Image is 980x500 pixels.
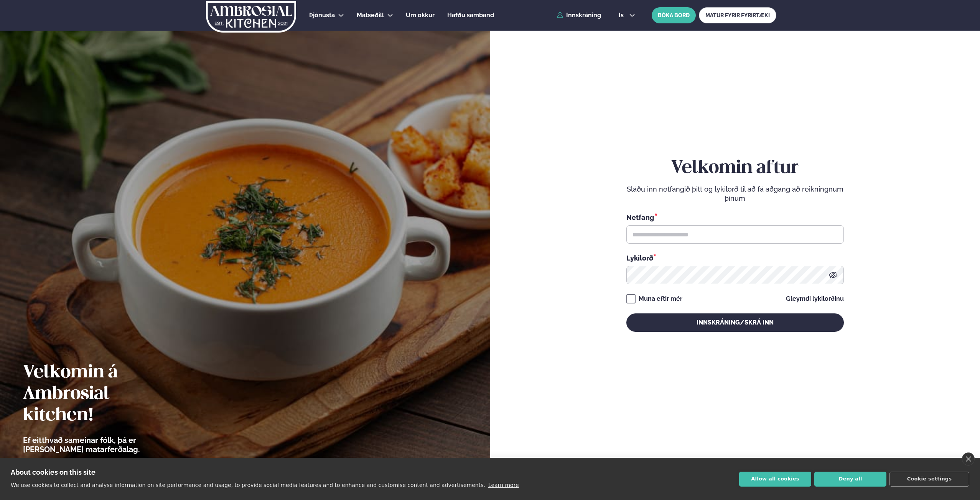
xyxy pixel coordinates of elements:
button: Cookie settings [889,472,969,487]
span: is [619,12,626,18]
span: Um okkur [406,11,435,19]
a: Learn more [488,482,519,488]
button: Allow all cookies [739,472,811,487]
span: Hafðu samband [447,11,494,19]
a: Innskráning [557,12,601,19]
button: is [613,12,641,18]
a: close [962,452,975,466]
span: Þjónusta [309,11,335,19]
button: Innskráning/Skrá inn [626,313,844,332]
button: BÓKA BORÐ [652,7,696,23]
a: Hafðu samband [447,11,494,20]
div: Lykilorð [626,253,844,263]
strong: About cookies on this site [11,468,96,476]
a: MATUR FYRIR FYRIRTÆKI [699,7,776,23]
div: Netfang [626,212,844,222]
a: Gleymdi lykilorðinu [786,296,844,302]
p: We use cookies to collect and analyse information on site performance and usage, to provide socia... [11,482,485,488]
h2: Velkomin aftur [626,157,844,179]
button: Deny all [814,472,886,487]
p: Sláðu inn netfangið þitt og lykilorð til að fá aðgang að reikningnum þínum [626,185,844,203]
img: logo [205,1,297,33]
a: Matseðill [357,11,384,20]
a: Um okkur [406,11,435,20]
a: Þjónusta [309,11,335,20]
span: Matseðill [357,11,384,19]
h2: Velkomin á Ambrosial kitchen! [23,362,182,426]
p: Ef eitthvað sameinar fólk, þá er [PERSON_NAME] matarferðalag. [23,436,182,454]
